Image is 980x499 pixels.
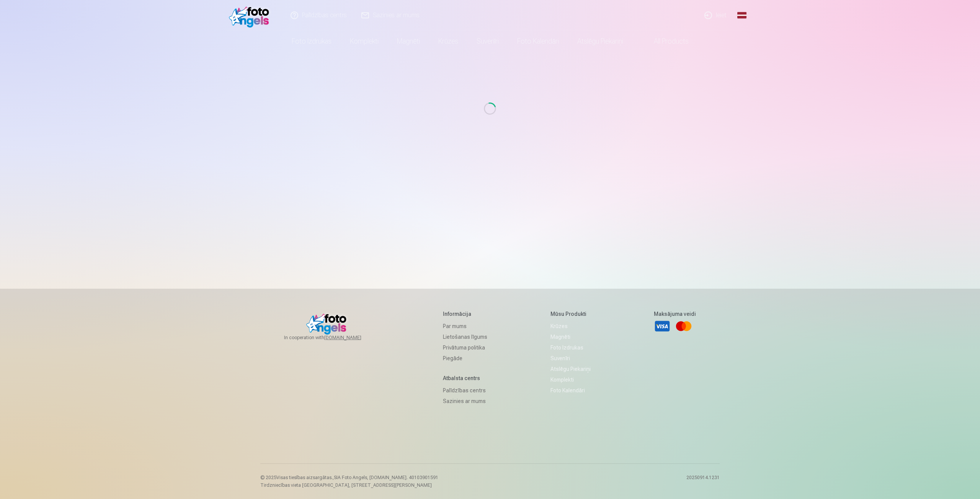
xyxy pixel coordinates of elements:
a: Magnēti [388,31,429,52]
a: Suvenīri [467,31,508,52]
a: Komplekti [550,374,591,385]
h5: Informācija [443,310,487,318]
p: © 2025 Visas tiesības aizsargātas. , [260,475,438,481]
a: Foto kalendāri [508,31,568,52]
h5: Maksājuma veidi [654,310,696,318]
a: Lietošanas līgums [443,332,487,342]
h5: Atbalsta centrs [443,374,487,382]
p: 20250914.1231 [686,475,720,488]
a: All products [632,31,698,52]
a: Krūzes [550,321,591,332]
p: Tirdzniecības vieta [GEOGRAPHIC_DATA], [STREET_ADDRESS][PERSON_NAME] [260,482,438,488]
a: Foto izdrukas [550,342,591,353]
span: SIA Foto Angels, [DOMAIN_NAME]. 40103901591 [334,475,438,480]
h5: Mūsu produkti [550,310,591,318]
a: Magnēti [550,332,591,342]
a: Foto izdrukas [283,31,341,52]
img: /fa1 [229,3,273,28]
a: Par mums [443,321,487,332]
a: [DOMAIN_NAME] [324,335,380,341]
a: Atslēgu piekariņi [568,31,632,52]
a: Sazinies ar mums [443,396,487,406]
a: Foto kalendāri [550,385,591,396]
a: Piegāde [443,353,487,364]
a: Privātuma politika [443,342,487,353]
a: Krūzes [429,31,467,52]
a: Palīdzības centrs [443,385,487,396]
a: Suvenīri [550,353,591,364]
a: Mastercard [675,318,692,335]
a: Visa [654,318,671,335]
a: Komplekti [341,31,388,52]
a: Atslēgu piekariņi [550,364,591,374]
span: In cooperation with [284,335,380,341]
